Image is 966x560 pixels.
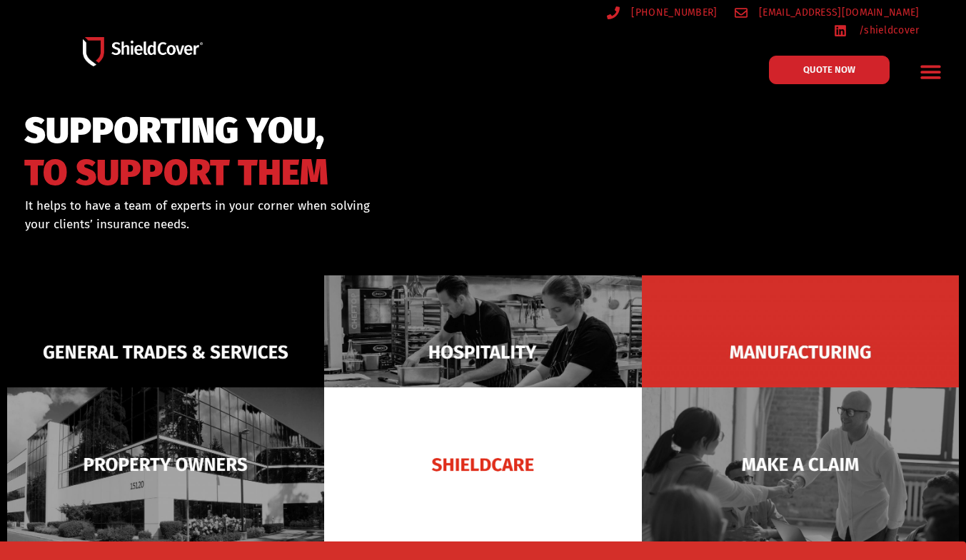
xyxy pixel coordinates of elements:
img: Shield-Cover-Underwriting-Australia-logo-full [83,37,203,66]
a: /shieldcover [834,21,919,39]
a: [PHONE_NUMBER] [607,4,718,21]
div: It helps to have a team of experts in your corner when solving [25,197,543,233]
span: [PHONE_NUMBER] [628,4,717,21]
p: your clients’ insurance needs. [25,215,543,234]
span: [EMAIL_ADDRESS][DOMAIN_NAME] [755,4,919,21]
span: SUPPORTING YOU, [24,116,328,146]
span: /shieldcover [855,21,920,39]
div: Menu Toggle [914,55,947,88]
a: [EMAIL_ADDRESS][DOMAIN_NAME] [735,4,920,21]
span: QUOTE NOW [803,65,855,74]
a: QUOTE NOW [769,56,890,84]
